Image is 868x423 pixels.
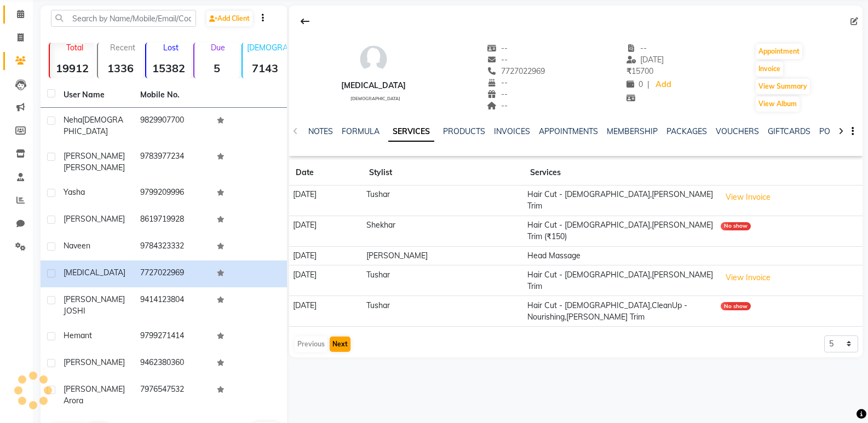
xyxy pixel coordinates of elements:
[197,43,239,53] p: Due
[57,83,134,108] th: User Name
[289,296,363,327] td: [DATE]
[443,126,485,136] a: PRODUCTS
[64,241,90,251] span: Naveen
[626,79,643,89] span: 0
[134,144,210,180] td: 9783977234
[134,180,210,207] td: 9799209996
[487,89,508,99] span: --
[342,126,380,136] a: FORMULA
[146,61,191,75] strong: 15382
[357,43,390,76] img: avatar
[243,61,288,75] strong: 7143
[64,306,85,316] span: JOSHI
[294,11,317,32] div: Back to Client
[247,43,288,53] p: [DEMOGRAPHIC_DATA]
[721,302,751,310] div: No show
[768,126,810,136] a: GIFTCARDS
[524,186,717,216] td: Hair Cut - [DEMOGRAPHIC_DATA],[PERSON_NAME] Trim
[819,126,847,136] a: POINTS
[134,323,210,350] td: 9799271414
[487,55,508,65] span: --
[102,43,143,53] p: Recent
[626,66,631,76] span: ₹
[289,160,363,186] th: Date
[134,260,210,287] td: 7727022969
[363,296,524,327] td: Tushar
[64,268,125,277] span: [MEDICAL_DATA]
[134,207,210,234] td: 8619719928
[716,126,759,136] a: VOUCHERS
[134,83,210,108] th: Mobile No.
[64,357,125,367] span: [PERSON_NAME]
[487,101,508,111] span: --
[289,265,363,296] td: [DATE]
[64,163,125,172] span: [PERSON_NAME]
[363,216,524,246] td: Shekhar
[194,61,239,75] strong: 5
[388,122,434,142] a: SERVICES
[524,216,717,246] td: Hair Cut - [DEMOGRAPHIC_DATA],[PERSON_NAME] Trim (₹150)
[51,10,196,27] input: Search by Name/Mobile/Email/Code
[756,44,802,59] button: Appointment
[721,269,775,286] button: View Invoice
[50,61,95,75] strong: 19912
[64,214,125,224] span: [PERSON_NAME]
[721,222,751,230] div: No show
[134,350,210,377] td: 9462380360
[134,234,210,260] td: 9784323332
[607,126,658,136] a: MEMBERSHIP
[539,126,598,136] a: APPOINTMENTS
[524,296,717,327] td: Hair Cut - [DEMOGRAPHIC_DATA],CleanUp - Nourishing,[PERSON_NAME] Trim
[289,186,363,216] td: [DATE]
[206,11,252,26] a: Add Client
[666,126,707,136] a: PACKAGES
[487,43,508,53] span: --
[626,66,653,76] span: 15700
[54,43,95,53] p: Total
[363,265,524,296] td: Tushar
[64,115,82,125] span: Neha
[363,160,524,186] th: Stylist
[721,189,775,206] button: View Invoice
[134,108,210,144] td: 9829907700
[64,331,92,340] span: Hemant
[524,246,717,265] td: Head Massage
[350,96,400,101] span: [DEMOGRAPHIC_DATA]
[308,126,333,136] a: NOTES
[134,287,210,323] td: 9414123804
[64,294,125,304] span: [PERSON_NAME]
[487,66,545,76] span: 7727022969
[289,246,363,265] td: [DATE]
[64,115,123,136] span: [DEMOGRAPHIC_DATA]
[626,55,664,65] span: [DATE]
[330,337,350,352] button: Next
[341,80,406,91] div: [MEDICAL_DATA]
[654,77,673,92] a: Add
[487,78,508,88] span: --
[756,61,783,77] button: Invoice
[756,96,800,112] button: View Album
[64,187,85,197] span: Yasha
[98,61,143,75] strong: 1336
[289,216,363,246] td: [DATE]
[494,126,530,136] a: INVOICES
[524,265,717,296] td: Hair Cut - [DEMOGRAPHIC_DATA],[PERSON_NAME] Trim
[151,43,191,53] p: Lost
[626,43,647,53] span: --
[363,246,524,265] td: [PERSON_NAME]
[756,79,810,94] button: View Summary
[64,396,83,405] span: Arora
[134,377,210,413] td: 7976547532
[64,384,125,394] span: [PERSON_NAME]
[64,151,125,161] span: [PERSON_NAME]
[363,186,524,216] td: Tushar
[647,79,649,90] span: |
[524,160,717,186] th: Services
